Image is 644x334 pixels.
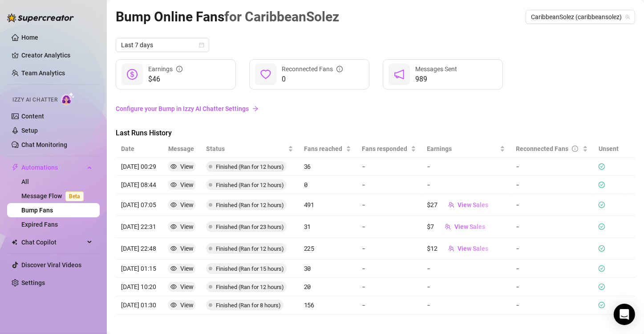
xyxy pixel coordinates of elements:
[516,162,588,171] article: -
[7,13,74,22] img: logo-BBDzfeDw.svg
[625,14,630,20] span: team
[121,264,158,273] article: [DATE] 01:15
[127,69,138,80] span: dollar
[516,300,588,310] article: -
[170,245,177,252] span: eye
[415,65,457,73] span: Messages Sent
[201,140,299,158] th: Status
[180,264,194,273] div: View
[170,202,177,208] span: eye
[362,180,417,190] article: -
[21,279,45,286] a: Settings
[415,74,457,85] span: 989
[121,200,158,210] article: [DATE] 07:05
[599,245,605,252] span: check-circle
[599,224,605,230] span: check-circle
[304,300,351,310] article: 156
[121,38,204,52] span: Last 7 days
[180,282,194,292] div: View
[180,180,194,190] div: View
[148,74,182,85] span: $46
[216,245,284,252] span: Finished (Ran for 12 hours)
[180,244,194,253] div: View
[516,200,588,210] article: -
[21,178,29,185] a: All
[21,221,58,228] a: Expired Fans
[21,141,67,148] a: Chat Monitoring
[427,222,433,232] article: $7
[454,223,485,230] span: View Sales
[21,192,87,200] a: Message FlowBeta
[116,6,339,27] article: Bump Online Fans
[614,304,635,325] div: Open Intercom Messenger
[362,282,417,292] article: -
[427,300,430,310] article: -
[180,300,194,310] div: View
[362,300,417,310] article: -
[304,180,351,190] article: 0
[216,182,284,188] span: Finished (Ran for 12 hours)
[516,222,588,232] article: -
[216,202,284,208] span: Finished (Ran for 12 hours)
[304,162,351,171] article: 36
[170,265,177,272] span: eye
[427,244,437,253] article: $12
[394,69,405,80] span: notification
[216,284,284,290] span: Finished (Ran for 12 hours)
[427,180,430,190] article: -
[176,66,182,72] span: info-circle
[65,191,84,201] span: Beta
[252,106,259,112] span: arrow-right
[21,127,38,134] a: Setup
[362,222,417,232] article: -
[299,140,356,158] th: Fans reached
[304,144,344,154] span: Fans reached
[260,69,271,80] span: heart
[148,64,182,74] div: Earnings
[362,144,409,154] span: Fans responded
[180,200,194,210] div: View
[441,241,496,256] button: View Sales
[61,92,75,105] img: AI Chatter
[21,34,38,41] a: Home
[216,163,284,170] span: Finished (Ran for 12 hours)
[21,235,85,249] span: Chat Copilot
[421,140,510,158] th: Earnings
[599,163,605,170] span: check-circle
[593,140,624,158] th: Unsent
[216,302,281,309] span: Finished (Ran for 8 hours)
[163,140,201,158] th: Message
[170,182,177,188] span: eye
[572,146,578,152] span: info-circle
[116,100,635,117] a: Configure your Bump in Izzy AI Chatter Settingsarrow-right
[458,245,489,252] span: View Sales
[599,265,605,272] span: check-circle
[282,64,343,74] div: Reconnected Fans
[427,200,437,210] article: $27
[21,261,81,269] a: Discover Viral Videos
[121,222,158,232] article: [DATE] 22:31
[362,200,417,210] article: -
[458,201,489,208] span: View Sales
[12,164,19,171] span: thunderbolt
[362,162,417,171] article: -
[199,42,204,48] span: calendar
[599,202,605,208] span: check-circle
[516,244,588,253] article: -
[356,140,422,158] th: Fans responded
[12,239,17,245] img: Chat Copilot
[180,222,194,232] div: View
[170,163,177,170] span: eye
[282,74,343,85] span: 0
[362,264,417,273] article: -
[304,222,351,232] article: 31
[516,180,588,190] article: -
[445,224,451,230] span: team
[448,202,454,208] span: team
[304,244,351,253] article: 225
[304,264,351,273] article: 30
[21,160,85,175] span: Automations
[599,284,605,290] span: check-circle
[437,220,492,234] button: View Sales
[21,207,53,214] a: Bump Fans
